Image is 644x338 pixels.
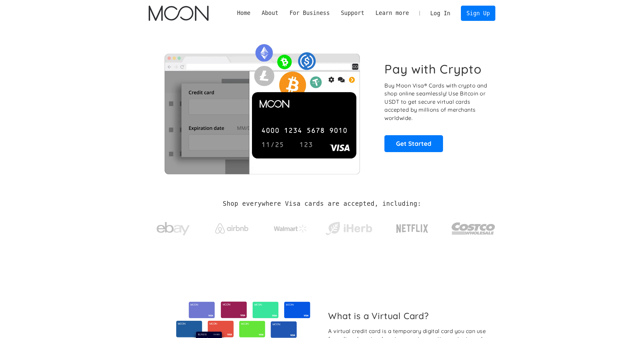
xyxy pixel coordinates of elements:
[266,218,315,236] a: Walmart
[383,214,442,240] a: Netflix
[335,9,370,17] div: Support
[289,9,329,17] div: For Business
[215,223,248,234] img: Airbnb
[149,212,198,243] a: ebay
[341,9,364,17] div: Support
[284,9,335,17] div: For Business
[149,39,375,174] img: Moon Cards let you spend your crypto anywhere Visa is accepted.
[328,310,490,321] h2: What is a Virtual Card?
[324,220,373,237] img: iHerb
[396,220,429,237] img: Netflix
[384,135,443,152] a: Get Started
[149,6,209,21] img: Moon Logo
[231,9,256,17] a: Home
[451,216,496,241] img: Costco
[223,200,421,207] h2: Shop everywhere Visa cards are accepted, including:
[262,9,278,17] div: About
[256,9,284,17] div: About
[157,218,190,239] img: ebay
[461,6,495,21] a: Sign Up
[370,9,415,17] div: Learn more
[207,217,256,237] a: Airbnb
[375,9,409,17] div: Learn more
[451,209,496,244] a: Costco
[324,213,373,241] a: iHerb
[149,6,209,21] a: home
[425,6,456,21] a: Log In
[384,82,488,122] p: Buy Moon Visa® Cards with crypto and shop online seamlessly! Use Bitcoin or USDT to get secure vi...
[384,62,482,77] h1: Pay with Crypto
[274,225,307,233] img: Walmart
